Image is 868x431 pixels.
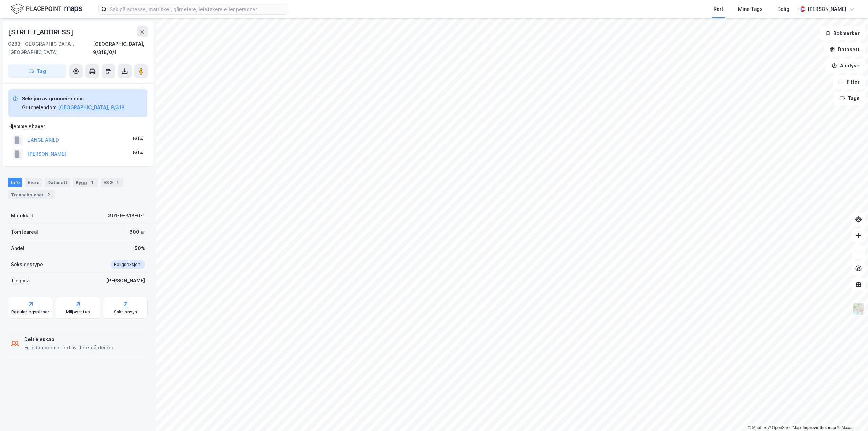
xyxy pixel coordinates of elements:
[11,277,30,285] div: Tinglyst
[66,309,90,315] div: Miljøstatus
[8,40,93,56] div: 0283, [GEOGRAPHIC_DATA], [GEOGRAPHIC_DATA]
[834,398,868,431] iframe: Chat Widget
[133,149,143,157] div: 50%
[11,244,24,252] div: Andel
[834,92,865,105] button: Tags
[106,277,145,285] div: [PERSON_NAME]
[101,178,123,187] div: ESG
[803,425,836,430] a: Improve this map
[58,103,125,112] button: [GEOGRAPHIC_DATA], 9/318
[8,190,55,199] div: Transaksjoner
[22,95,125,103] div: Seksjon av grunneiendom
[824,43,865,56] button: Datasett
[22,103,57,112] div: Grunneiendom
[11,309,50,315] div: Reguleringsplaner
[107,4,288,14] input: Søk på adresse, matrikkel, gårdeiere, leietakere eller personer
[93,40,148,56] div: [GEOGRAPHIC_DATA], 9/318/0/1
[826,59,865,73] button: Analyse
[11,260,43,269] div: Seksjonstype
[45,178,70,187] div: Datasett
[8,122,147,131] div: Hjemmelshaver
[833,75,865,89] button: Filter
[25,178,42,187] div: Eiere
[8,26,75,37] div: [STREET_ADDRESS]
[24,335,113,344] div: Delt eieskap
[738,5,763,13] div: Mine Tags
[88,179,95,186] div: 1
[11,228,38,236] div: Tomteareal
[133,135,143,143] div: 50%
[114,179,121,186] div: 1
[777,5,789,13] div: Bolig
[135,244,145,252] div: 50%
[714,5,723,13] div: Kart
[820,26,865,40] button: Bokmerker
[129,228,145,236] div: 600 ㎡
[108,212,145,220] div: 301-9-318-0-1
[114,309,137,315] div: Saksinnsyn
[45,191,52,198] div: 2
[8,178,22,187] div: Info
[11,212,33,220] div: Matrikkel
[8,64,66,78] button: Tag
[73,178,98,187] div: Bygg
[808,5,846,13] div: [PERSON_NAME]
[852,302,865,315] img: Z
[11,3,82,15] img: logo.f888ab2527a4732fd821a326f86c7f29.svg
[748,425,767,430] a: Mapbox
[768,425,801,430] a: OpenStreetMap
[24,344,113,352] div: Eiendommen er eid av flere gårdeiere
